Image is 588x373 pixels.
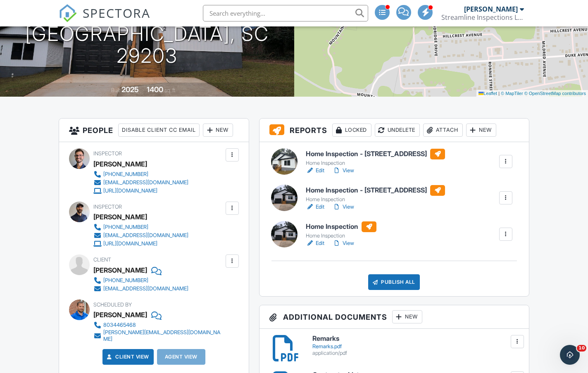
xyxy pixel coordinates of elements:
[103,232,188,239] div: [EMAIL_ADDRESS][DOMAIN_NAME]
[93,309,147,321] div: [PERSON_NAME]
[312,335,519,356] a: Remarks Remarks.pdf application/pdf
[203,124,233,137] div: New
[259,305,529,329] h3: Additional Documents
[203,5,368,21] input: Search everything...
[464,5,518,13] div: [PERSON_NAME]
[59,119,248,142] h3: People
[312,335,519,342] h6: Remarks
[59,4,77,22] img: The Best Home Inspection Software - Spectora
[103,171,148,178] div: [PHONE_NUMBER]
[93,329,223,342] a: [PERSON_NAME][EMAIL_ADDRESS][DOMAIN_NAME]
[306,149,445,159] h6: Home Inspection - [STREET_ADDRESS]
[306,185,445,203] a: Home Inspection - [STREET_ADDRESS] Home Inspection
[103,285,188,292] div: [EMAIL_ADDRESS][DOMAIN_NAME]
[306,149,445,167] a: Home Inspection - [STREET_ADDRESS] Home Inspection
[147,85,163,94] div: 1400
[164,87,176,93] span: sq. ft.
[93,257,111,263] span: Client
[93,321,223,329] a: 8034465468
[368,274,420,290] div: Publish All
[332,124,371,137] div: Locked
[306,185,445,196] h6: Home Inspection - [STREET_ADDRESS]
[306,239,324,247] a: Edit
[333,203,354,211] a: View
[423,124,463,137] div: Attach
[93,264,147,276] div: [PERSON_NAME]
[306,166,324,175] a: Edit
[103,277,148,284] div: [PHONE_NUMBER]
[118,124,200,137] div: Disable Client CC Email
[498,91,500,96] span: |
[259,119,529,142] h3: Reports
[560,345,580,365] iframe: Intercom live chat
[103,240,157,247] div: [URL][DOMAIN_NAME]
[478,91,497,96] a: Leaflet
[375,124,420,137] div: Undelete
[121,85,139,94] div: 2025
[306,160,445,166] div: Home Inspection
[111,87,120,93] span: Built
[93,178,188,187] a: [EMAIL_ADDRESS][DOMAIN_NAME]
[93,158,147,170] div: [PERSON_NAME]
[501,91,523,96] a: © MapTiler
[392,310,422,323] div: New
[306,196,445,203] div: Home Inspection
[103,179,188,186] div: [EMAIL_ADDRESS][DOMAIN_NAME]
[93,302,132,308] span: Scheduled By
[466,124,496,137] div: New
[312,343,519,350] div: Remarks.pdf
[577,345,586,352] span: 10
[312,350,519,356] div: application/pdf
[333,166,354,175] a: View
[93,170,188,178] a: [PHONE_NUMBER]
[13,1,281,67] h1: [STREET_ADDRESS] [GEOGRAPHIC_DATA], SC 29203
[93,231,188,240] a: [EMAIL_ADDRESS][DOMAIN_NAME]
[93,276,188,285] a: [PHONE_NUMBER]
[93,211,147,223] div: [PERSON_NAME]
[524,91,586,96] a: © OpenStreetMap contributors
[103,329,223,342] div: [PERSON_NAME][EMAIL_ADDRESS][DOMAIN_NAME]
[93,150,122,157] span: Inspector
[93,285,188,293] a: [EMAIL_ADDRESS][DOMAIN_NAME]
[306,221,376,240] a: Home Inspection Home Inspection
[441,13,524,21] div: Streamline Inspections LLC
[306,233,376,239] div: Home Inspection
[103,188,157,194] div: [URL][DOMAIN_NAME]
[93,187,188,195] a: [URL][DOMAIN_NAME]
[306,203,324,211] a: Edit
[306,221,376,232] h6: Home Inspection
[103,224,148,230] div: [PHONE_NUMBER]
[83,4,150,21] span: SPECTORA
[93,223,188,231] a: [PHONE_NUMBER]
[103,322,136,328] div: 8034465468
[93,204,122,210] span: Inspector
[105,353,149,361] a: Client View
[59,11,150,29] a: SPECTORA
[93,240,188,248] a: [URL][DOMAIN_NAME]
[333,239,354,247] a: View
